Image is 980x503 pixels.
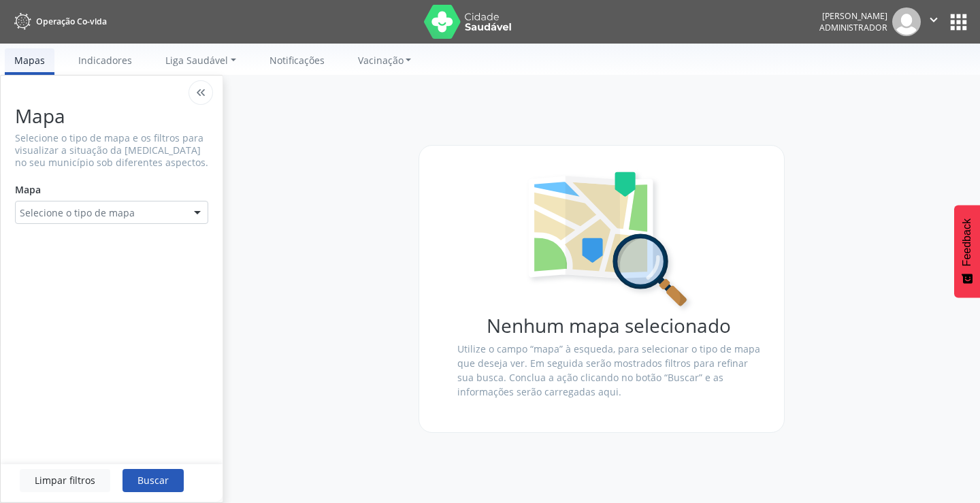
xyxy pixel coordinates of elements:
[522,169,696,315] img: search-map.svg
[358,54,404,67] span: Vacinação
[926,12,941,27] i: 
[892,7,921,36] img: img
[961,218,973,266] span: Feedback
[165,54,228,67] span: Liga Saudável
[954,205,980,297] button: Feedback - Mostrar pesquisa
[921,7,947,36] button: 
[260,48,334,72] a: Notificações
[15,132,208,169] p: Selecione o tipo de mapa e os filtros para visualizar a situação da [MEDICAL_DATA] no seu municíp...
[348,48,421,72] a: Vacinação
[947,10,970,34] button: apps
[36,16,107,27] span: Operação Co-vida
[819,10,887,22] div: [PERSON_NAME]
[122,469,184,492] button: Buscar
[69,48,142,72] a: Indicadores
[20,206,135,220] span: Selecione o tipo de mapa
[20,469,110,492] button: Limpar filtros
[15,105,208,127] h1: Mapa
[156,48,246,72] a: Liga Saudável
[5,48,54,75] a: Mapas
[15,178,41,201] label: Mapa
[457,314,760,337] h1: Nenhum mapa selecionado
[10,10,107,33] a: Operação Co-vida
[819,22,887,33] span: Administrador
[457,342,760,399] p: Utilize o campo “mapa” à esqueda, para selecionar o tipo de mapa que deseja ver. Em seguida serão...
